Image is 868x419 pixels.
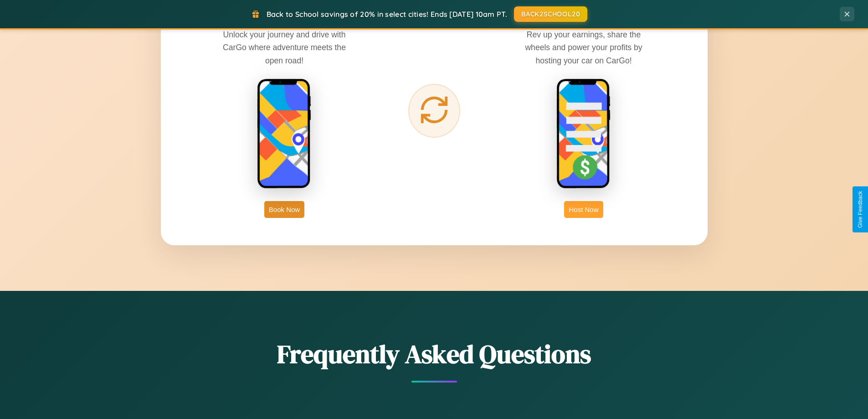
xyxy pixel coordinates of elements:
button: Host Now [564,201,603,218]
img: rent phone [257,78,312,190]
img: host phone [556,78,611,190]
p: Unlock your journey and drive with CarGo where adventure meets the open road! [216,28,353,67]
button: Book Now [264,201,304,218]
div: Give Feedback [857,191,863,228]
p: Rev up your earnings, share the wheels and power your profits by hosting your car on CarGo! [515,28,652,67]
span: Back to School savings of 20% in select cities! Ends [DATE] 10am PT. [267,10,507,19]
button: BACK2SCHOOL20 [514,6,587,22]
h2: Frequently Asked Questions [161,336,708,372]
